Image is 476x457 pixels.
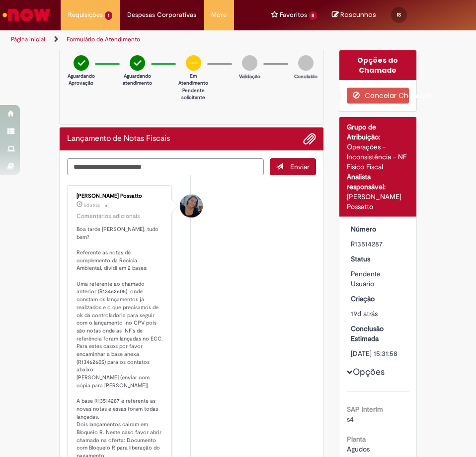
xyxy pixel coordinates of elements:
button: Adicionar anexos [303,132,316,145]
b: Planta [347,435,366,444]
p: Aguardando atendimento [123,73,152,87]
span: Despesas Corporativas [127,10,196,20]
span: Agudos [347,445,370,454]
span: Enviar [290,162,310,171]
div: Pendente Usuário [351,269,406,289]
time: 10/09/2025 11:31:54 [351,309,378,318]
span: s4 [347,415,354,424]
p: Pendente solicitante [178,87,208,102]
dt: Número [343,224,413,234]
span: 19d atrás [351,309,378,318]
img: img-circle-grey.png [298,55,314,71]
a: No momento, sua lista de rascunhos tem 0 Itens [332,10,376,19]
div: Liana Marucci Possatto [180,195,203,218]
div: Analista responsável: [347,172,409,192]
p: Validação [239,73,260,80]
time: 24/09/2025 13:45:27 [84,202,100,208]
a: Página inicial [11,35,45,43]
ul: Trilhas de página [7,30,231,49]
img: check-circle-green.png [130,55,145,71]
dt: Status [343,254,413,264]
img: check-circle-green.png [74,55,89,71]
small: Comentários adicionais [77,212,140,221]
div: [DATE] 15:31:58 [351,348,406,358]
p: Aguardando Aprovação [68,73,95,87]
img: ServiceNow [1,5,52,25]
span: Favoritos [280,10,307,20]
div: Grupo de Atribuição: [347,122,409,142]
div: [PERSON_NAME] Possatto [77,193,163,199]
button: Enviar [270,158,316,175]
span: 8 [309,11,317,20]
dt: Criação [343,294,413,304]
span: Rascunhos [340,10,376,19]
h2: Lançamento de Notas Fiscais Histórico de tíquete [67,134,170,143]
div: 10/09/2025 11:31:54 [351,309,406,319]
div: Operações - Inconsistência - NF Físico Fiscal [347,142,409,172]
span: 5d atrás [84,202,100,208]
div: [PERSON_NAME] Possatto [347,192,409,212]
span: IS [397,11,401,18]
div: R13514287 [351,239,406,249]
dt: Conclusão Estimada [343,324,413,343]
p: Em Atendimento [178,73,208,87]
button: Cancelar Chamado [347,88,409,104]
a: Formulário de Atendimento [67,35,140,43]
span: 1 [105,11,112,20]
div: Opções do Chamado [339,50,417,80]
p: Concluído [294,73,317,80]
textarea: Digite sua mensagem aqui... [67,158,264,175]
img: circle-minus.png [186,55,201,71]
img: img-circle-grey.png [242,55,257,71]
b: SAP Interim [347,405,383,414]
span: More [211,10,227,20]
span: Requisições [68,10,103,20]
